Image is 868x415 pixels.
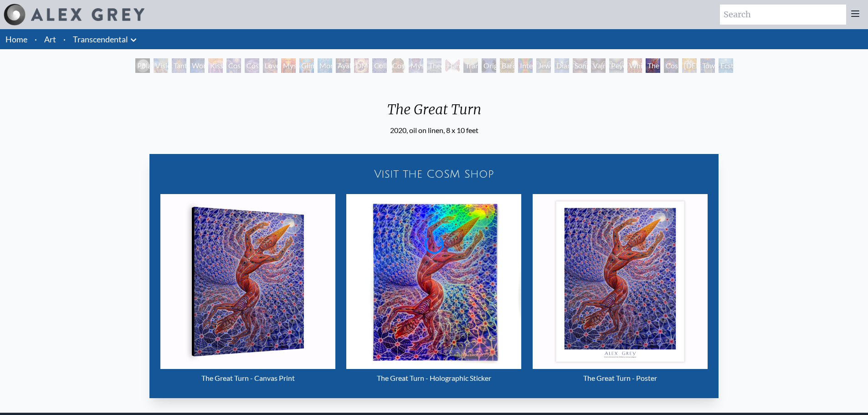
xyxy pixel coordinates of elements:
[31,29,41,49] li: ·
[719,58,733,73] div: Ecstasy
[445,58,460,73] div: Hands that See
[536,58,551,73] div: Jewel Being
[427,58,442,73] div: Theologue
[720,5,846,25] input: Search
[380,125,488,136] div: 2020, oil on linen, 8 x 10 feet
[299,58,314,73] div: Glimpsing the Empyrean
[591,58,606,73] div: Vajra Being
[682,58,697,73] div: [DEMOGRAPHIC_DATA]
[482,58,496,73] div: Original Face
[372,58,387,73] div: Collective Vision
[172,58,186,73] div: Tantra
[533,369,708,387] div: The Great Turn - Poster
[346,194,521,369] img: The Great Turn - Holographic Sticker
[160,194,335,369] img: The Great Turn - Canvas Print
[518,58,533,73] div: Interbeing
[533,194,708,369] img: The Great Turn - Poster
[135,58,150,73] div: Polar Unity Spiral
[160,194,335,387] a: The Great Turn - Canvas Print
[346,194,521,387] a: The Great Turn - Holographic Sticker
[281,58,296,73] div: Mysteriosa 2
[609,58,624,73] div: Peyote Being
[318,58,332,73] div: Monochord
[500,58,514,73] div: Bardo Being
[409,58,423,73] div: Mystic Eye
[646,58,660,73] div: The Great Turn
[155,159,713,189] a: Visit the CoSM Shop
[154,58,168,73] div: Visionary Origin of Language
[627,58,642,73] div: White Light
[190,58,205,73] div: Wonder
[664,58,678,73] div: Cosmic Consciousness
[346,369,521,387] div: The Great Turn - Holographic Sticker
[336,58,350,73] div: Ayahuasca Visitation
[208,58,223,73] div: Kiss of the [MEDICAL_DATA]
[226,58,241,73] div: Cosmic Creativity
[60,29,69,49] li: ·
[5,34,27,44] a: Home
[390,58,405,73] div: Cosmic [DEMOGRAPHIC_DATA]
[533,194,708,387] a: The Great Turn - Poster
[73,33,128,46] a: Transcendental
[380,101,488,125] div: The Great Turn
[463,58,478,73] div: Transfiguration
[573,58,587,73] div: Song of Vajra Being
[245,58,259,73] div: Cosmic Artist
[354,58,369,73] div: DMT - The Spirit Molecule
[700,58,715,73] div: Toward the One
[555,58,569,73] div: Diamond Being
[263,58,277,73] div: Love is a Cosmic Force
[44,33,56,46] a: Art
[160,369,335,387] div: The Great Turn - Canvas Print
